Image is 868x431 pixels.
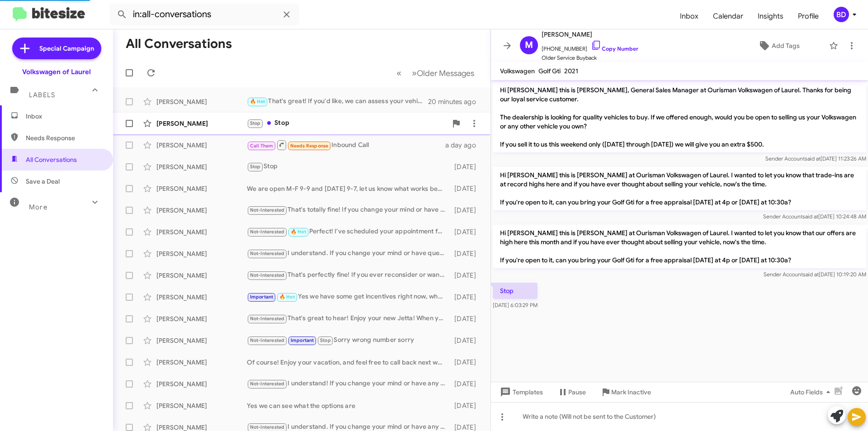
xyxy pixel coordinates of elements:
button: Pause [550,384,593,400]
div: [PERSON_NAME] [156,336,247,345]
span: Sender Account [DATE] 11:23:26 AM [765,155,866,162]
span: Sender Account [DATE] 10:19:20 AM [764,271,866,278]
div: That's perfectly fine! If you ever reconsider or want to know more about vehicle buying, feel fre... [247,270,450,280]
div: [PERSON_NAME] [156,162,247,171]
div: [DATE] [450,314,483,323]
span: Auto Fields [790,384,834,400]
div: I understand! If you change your mind or have any questions in the future, feel free to reach out... [247,379,450,389]
div: [DATE] [450,249,483,258]
span: More [29,203,47,211]
div: [PERSON_NAME] [156,358,247,367]
span: Not-Interested [250,207,285,213]
h1: All Conversations [126,37,232,51]
span: Inbox [26,112,103,121]
span: Older Messages [417,68,474,78]
p: Stop [493,283,538,299]
p: Hi [PERSON_NAME] this is [PERSON_NAME] at Ourisman Volkswagen of Laurel. I wanted to let you know... [493,225,866,268]
div: Stop [247,161,450,172]
p: Hi [PERSON_NAME] this is [PERSON_NAME] at Ourisman Volkswagen of Laurel. I wanted to let you know... [493,167,866,210]
span: said at [803,271,819,278]
span: Inbox [673,3,706,29]
div: [PERSON_NAME] [156,119,247,128]
div: 20 minutes ago [429,97,483,106]
span: Stop [250,120,261,126]
span: Stop [320,337,331,343]
nav: Page navigation example [392,64,480,82]
div: [DATE] [450,184,483,193]
span: Important [291,337,314,343]
div: [PERSON_NAME] [156,379,247,388]
button: Auto Fields [783,384,841,400]
span: Labels [29,91,55,99]
a: Profile [791,3,826,29]
div: Stop [247,118,447,128]
a: Insights [750,3,791,29]
span: Templates [498,384,543,400]
span: [DATE] 6:03:29 PM [493,302,538,308]
button: Add Tags [732,38,825,54]
div: [DATE] [450,162,483,171]
span: Not-Interested [250,229,285,235]
div: We are open M-F 9-9 and [DATE] 9-7, let us know what works best for you! [247,184,450,193]
span: » [412,67,417,79]
span: Not-Interested [250,337,285,343]
div: [PERSON_NAME] [156,184,247,193]
span: Volkswagen [500,67,535,75]
span: 2021 [564,67,578,75]
div: That's totally fine! If you change your mind or have any questions in the future, feel free to re... [247,205,450,215]
span: Mark Inactive [611,384,651,400]
div: a day ago [445,141,483,150]
div: [PERSON_NAME] [156,206,247,215]
span: 🔥 Hot [250,99,265,104]
span: Not-Interested [250,272,285,278]
button: Next [406,64,480,82]
span: « [396,67,401,79]
span: Needs Response [290,143,329,149]
div: [PERSON_NAME] [156,249,247,258]
div: [DATE] [450,358,483,367]
div: [PERSON_NAME] [156,141,247,150]
p: Hi [PERSON_NAME] this is [PERSON_NAME], General Sales Manager at Ourisman Volkswagen of Laurel. T... [493,82,866,152]
div: Sorry wrong number sorry [247,335,450,346]
span: Not-Interested [250,381,285,387]
button: Previous [391,64,407,82]
div: [PERSON_NAME] [156,97,247,106]
span: Save a Deal [26,177,60,186]
a: Calendar [706,3,750,29]
div: Yes we have some get incentives right now, when can you make it in? [247,292,450,302]
button: BD [826,7,858,22]
div: [DATE] [450,227,483,237]
div: Inbound Call [247,139,445,151]
span: All Conversations [26,155,77,164]
span: Call Them [250,143,274,149]
span: said at [805,155,821,162]
div: [DATE] [450,271,483,280]
span: Not-Interested [250,251,285,256]
div: [DATE] [450,206,483,215]
button: Mark Inactive [593,384,658,400]
span: Not-Interested [250,424,285,430]
span: Sender Account [DATE] 10:24:48 AM [763,213,866,220]
div: [PERSON_NAME] [156,271,247,280]
div: [DATE] [450,293,483,302]
button: Templates [491,384,550,400]
div: Perfect! I've scheduled your appointment for [DATE] at 12 PM. We look forward to seeing you then! [247,227,450,237]
input: Search [109,4,299,25]
span: [PHONE_NUMBER] [542,40,638,53]
span: Special Campaign [39,44,94,53]
a: Copy Number [591,45,638,52]
span: Not-Interested [250,316,285,322]
span: Older Service Buyback [542,53,638,62]
span: Needs Response [26,133,103,142]
div: [PERSON_NAME] [156,401,247,410]
div: [PERSON_NAME] [156,293,247,302]
span: [PERSON_NAME] [542,29,638,40]
div: I understand. If you change your mind or have questions in the future, feel free to reach out. We... [247,248,450,259]
div: That's great to hear! Enjoy your new Jetta! When you're ready for another vehicle, just reach out... [247,313,450,324]
span: M [525,38,533,52]
span: 🔥 Hot [291,229,306,235]
span: Add Tags [772,38,800,54]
